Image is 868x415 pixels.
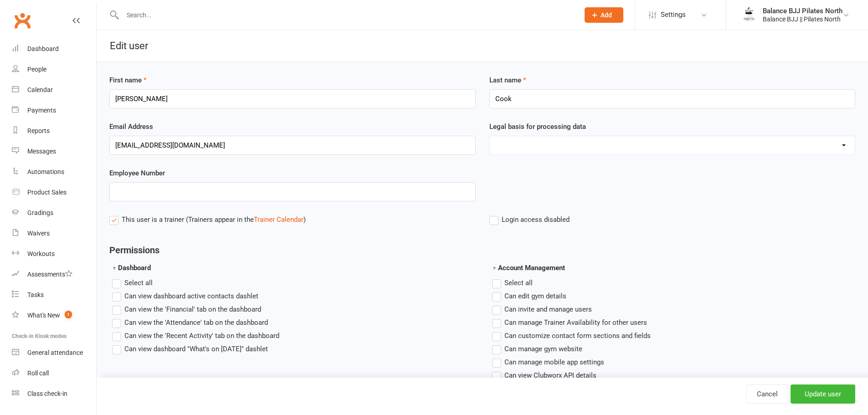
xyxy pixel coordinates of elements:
[12,80,96,100] a: Calendar
[122,214,306,224] span: This user is a trainer (Trainers appear in the )
[124,304,261,313] span: Can view the 'Financial' tab on the dashboard
[504,357,604,366] span: Can manage mobile app settings
[763,15,842,23] div: Balance BJJ || Pilates North
[12,39,96,59] a: Dashboard
[118,264,151,272] span: Dashboard
[27,291,44,298] div: Tasks
[12,162,96,182] a: Automations
[27,168,64,175] div: Automations
[27,45,59,52] div: Dashboard
[601,11,612,19] span: Add
[661,5,686,25] span: Settings
[11,9,34,32] a: Clubworx
[27,390,67,397] div: Class check-in
[27,66,46,73] div: People
[12,223,96,244] a: Waivers
[27,209,53,216] div: Gradings
[504,330,651,340] span: Can customize contact form sections and fields
[12,100,96,121] a: Payments
[504,370,596,379] span: Can view Clubworx API details
[585,7,623,23] button: Add
[27,271,72,278] div: Assessments
[504,277,533,287] span: Select all
[97,30,148,61] h1: Edit user
[109,121,153,132] label: Email Address
[124,343,268,353] span: Can view dashboard "What's on [DATE]" dashlet
[27,369,49,377] div: Roll call
[12,121,96,141] a: Reports
[109,245,855,255] h4: Permissions
[109,75,147,86] label: First name
[124,330,279,340] span: Can view the 'Recent Activity' tab on the dashboard
[12,384,96,404] a: Class kiosk mode
[12,141,96,162] a: Messages
[27,107,56,114] div: Payments
[12,59,96,80] a: People
[109,168,165,179] label: Employee Number
[27,349,83,356] div: General attendance
[763,7,842,15] div: Balance BJJ Pilates North
[27,148,56,155] div: Messages
[502,214,570,224] span: Login access disabled
[12,203,96,223] a: Gradings
[12,182,96,203] a: Product Sales
[791,384,855,404] input: Update user
[12,305,96,326] a: What's New1
[27,250,55,257] div: Workouts
[12,343,96,363] a: General attendance kiosk mode
[489,121,586,132] label: Legal basis for processing data
[504,317,647,327] span: Can manage Trainer Availability for other users
[27,86,53,93] div: Calendar
[65,311,72,318] span: 1
[12,285,96,305] a: Tasks
[27,312,60,319] div: What's New
[740,6,758,24] img: thumb_image1754262066.png
[12,264,96,285] a: Assessments
[12,363,96,384] a: Roll call
[504,291,566,300] span: Can edit gym details
[498,264,565,272] span: Account Management
[254,215,303,224] a: Trainer Calendar
[489,75,526,86] label: Last name
[746,384,788,404] a: Cancel
[124,277,153,287] span: Select all
[27,230,50,237] div: Waivers
[27,189,67,196] div: Product Sales
[124,317,268,327] span: Can view the 'Attendance' tab on the dashboard
[124,291,258,300] span: Can view dashboard active contacts dashlet
[120,9,573,21] input: Search...
[12,244,96,264] a: Workouts
[504,343,582,353] span: Can manage gym website
[27,127,50,134] div: Reports
[504,304,592,313] span: Can invite and manage users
